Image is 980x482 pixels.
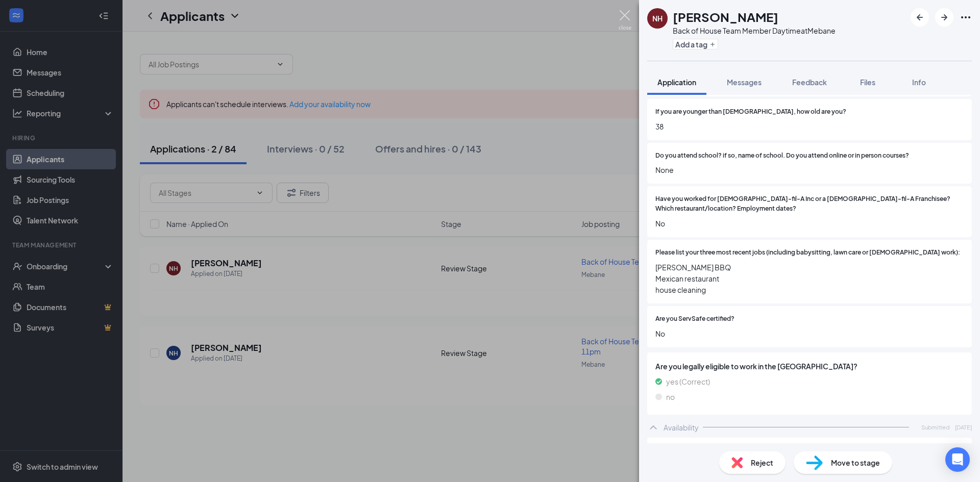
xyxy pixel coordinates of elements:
[655,164,964,175] span: None
[666,376,710,387] span: yes (Correct)
[655,194,964,214] span: Have you worked for [DEMOGRAPHIC_DATA]-fil-A Inc or a [DEMOGRAPHIC_DATA]-fil-A Franchisee? Which ...
[921,423,951,432] span: Submitted:
[673,8,778,26] h1: [PERSON_NAME]
[652,13,663,23] div: NH
[655,361,964,372] span: Are you legally eligible to work in the [GEOGRAPHIC_DATA]?
[955,423,972,432] span: [DATE]
[912,78,926,87] span: Info
[860,78,875,87] span: Files
[945,447,970,472] div: Open Intercom Messenger
[938,11,950,23] svg: ArrowRight
[673,26,836,36] div: Back of House Team Member Daytime at Mebane
[655,107,846,117] span: If you are younger than [DEMOGRAPHIC_DATA], how old are you?
[792,78,827,87] span: Feedback
[666,391,675,402] span: no
[831,457,880,468] span: Move to stage
[673,39,718,49] button: PlusAdd a tag
[935,8,953,27] button: ArrowRight
[664,422,699,433] div: Availability
[655,121,964,132] span: 38
[911,8,929,27] button: ArrowLeftNew
[655,151,909,161] span: Do you attend school? if so, name of school. Do you attend online or in person courses?
[647,421,659,434] svg: ChevronUp
[655,248,960,258] span: Please list your three most recent jobs (including babysitting, lawn care or [DEMOGRAPHIC_DATA] w...
[914,11,926,23] svg: ArrowLeftNew
[655,314,734,324] span: Are you ServSafe certified?
[657,78,696,87] span: Application
[960,11,972,23] svg: Ellipses
[655,218,964,229] span: No
[655,328,964,339] span: No
[709,41,716,47] svg: Plus
[751,457,773,468] span: Reject
[655,262,964,295] span: [PERSON_NAME] BBQ Mexican restaurant house cleaning
[727,78,762,87] span: Messages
